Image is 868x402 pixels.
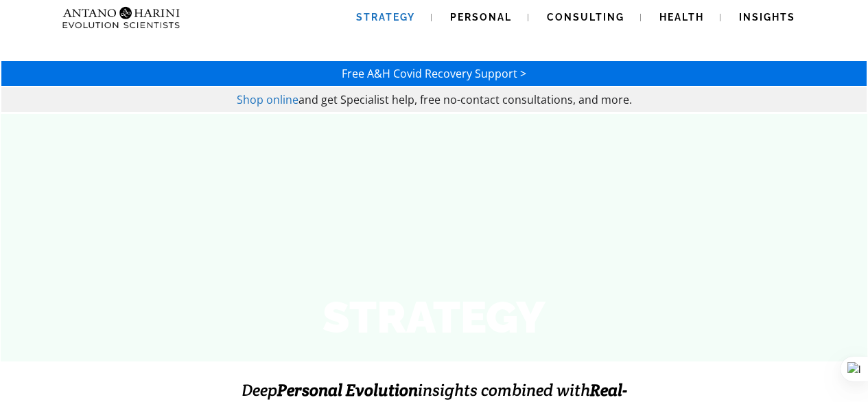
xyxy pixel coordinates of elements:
[342,66,526,81] a: Free A&H Covid Recovery Support >
[659,12,704,23] span: Health
[547,12,624,23] span: Consulting
[450,12,512,23] span: Personal
[237,92,298,107] a: Shop online
[277,379,418,401] strong: Personal Evolution
[322,291,546,343] strong: STRATEGY
[356,12,415,23] span: Strategy
[739,12,795,23] span: Insights
[298,92,632,107] span: and get Specialist help, free no-contact consultations, and more.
